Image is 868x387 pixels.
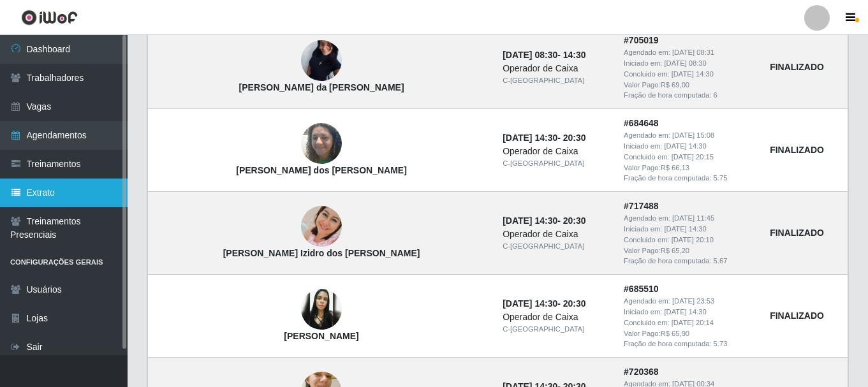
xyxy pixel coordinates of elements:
[624,256,754,267] div: Fração de hora computada: 5.67
[664,225,706,233] time: [DATE] 14:30
[624,35,659,45] strong: # 705019
[624,296,754,307] div: Agendado em:
[503,215,557,226] time: [DATE] 14:30
[770,62,824,72] strong: FINALIZADO
[21,10,78,26] img: CoreUI Logo
[503,324,608,335] div: C-[GEOGRAPHIC_DATA]
[503,133,585,143] strong: -
[503,145,608,158] div: Operador de Caixa
[503,75,608,86] div: C-[GEOGRAPHIC_DATA]
[624,318,754,328] div: Concluido em:
[672,214,714,222] time: [DATE] 11:45
[672,236,714,244] time: [DATE] 20:10
[301,289,342,330] img: Nívia Rodrigues de Souza
[503,241,608,252] div: C-[GEOGRAPHIC_DATA]
[563,215,586,226] time: 20:30
[624,163,754,173] div: Valor Pago: R$ 66,13
[672,70,714,78] time: [DATE] 14:30
[624,58,754,69] div: Iniciado em:
[624,213,754,224] div: Agendado em:
[223,248,420,258] strong: [PERSON_NAME] Izidro dos [PERSON_NAME]
[503,62,608,75] div: Operador de Caixa
[624,173,754,184] div: Fração de hora computada: 5.75
[624,69,754,80] div: Concluido em:
[624,47,754,58] div: Agendado em:
[672,48,714,56] time: [DATE] 08:31
[301,117,342,171] img: Jeanne dos Santos Silva
[624,130,754,141] div: Agendado em:
[503,133,557,143] time: [DATE] 14:30
[624,90,754,101] div: Fração de hora computada: 6
[770,145,824,155] strong: FINALIZADO
[236,165,407,175] strong: [PERSON_NAME] dos [PERSON_NAME]
[672,297,714,305] time: [DATE] 23:53
[624,80,754,91] div: Valor Pago: R$ 69,00
[624,235,754,245] div: Concluido em:
[624,152,754,163] div: Concluido em:
[624,284,659,294] strong: # 685510
[503,298,585,309] strong: -
[239,82,404,92] strong: [PERSON_NAME] da [PERSON_NAME]
[503,228,608,241] div: Operador de Caixa
[624,224,754,235] div: Iniciado em:
[624,245,754,256] div: Valor Pago: R$ 65,20
[284,331,358,341] strong: [PERSON_NAME]
[503,298,557,309] time: [DATE] 14:30
[624,201,659,211] strong: # 717488
[301,15,342,106] img: Fabiana terto da Silva Araújo
[503,50,585,60] strong: -
[770,228,824,238] strong: FINALIZADO
[563,298,586,309] time: 20:30
[664,59,706,67] time: [DATE] 08:30
[672,153,714,161] time: [DATE] 20:15
[503,215,585,226] strong: -
[503,158,608,169] div: C-[GEOGRAPHIC_DATA]
[624,339,754,349] div: Fração de hora computada: 5.73
[301,206,342,247] img: Marília Izidro dos Santos
[624,141,754,152] div: Iniciado em:
[770,310,824,321] strong: FINALIZADO
[624,118,659,128] strong: # 684648
[563,133,586,143] time: 20:30
[503,50,557,60] time: [DATE] 08:30
[664,308,706,316] time: [DATE] 14:30
[624,307,754,318] div: Iniciado em:
[664,142,706,150] time: [DATE] 14:30
[503,310,608,324] div: Operador de Caixa
[563,50,586,60] time: 14:30
[624,367,659,377] strong: # 720368
[672,131,714,139] time: [DATE] 15:08
[672,319,714,326] time: [DATE] 20:14
[624,328,754,339] div: Valor Pago: R$ 65,90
